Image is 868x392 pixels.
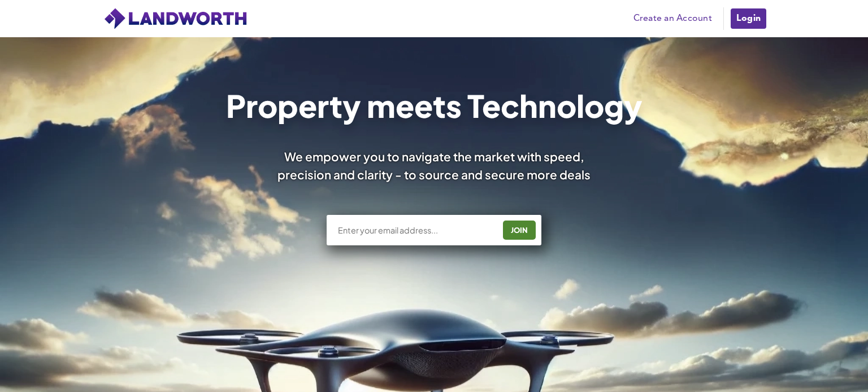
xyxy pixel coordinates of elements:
div: JOIN [506,221,532,239]
h1: Property meets Technology [226,90,643,121]
a: Create an Account [628,10,718,27]
a: Login [730,7,767,30]
input: Enter your email address... [337,224,494,236]
div: We empower you to navigate the market with speed, precision and clarity - to source and secure mo... [262,148,606,183]
button: JOIN [503,221,536,240]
